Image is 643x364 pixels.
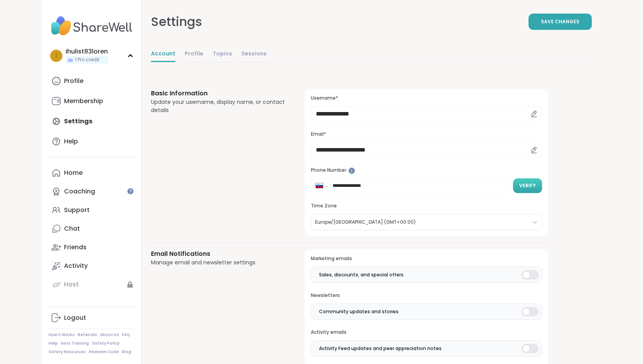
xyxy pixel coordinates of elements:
iframe: Spotlight [348,167,355,174]
a: FAQ [122,332,130,338]
a: Home [49,164,135,182]
div: Activity [64,262,88,270]
div: Friends [64,243,87,252]
a: Safety Resources [49,349,86,355]
a: Support [49,201,135,219]
div: Help [64,137,78,146]
h3: Email* [311,131,542,138]
h3: Basic Information [151,89,286,98]
div: Membership [64,97,103,105]
div: Coaching [64,187,95,196]
span: Verify [519,182,536,189]
div: Manage email and newsletter settings [151,259,286,267]
a: Redeem Code [89,349,119,355]
div: Chat [64,224,80,233]
a: Sessions [241,47,267,62]
a: Help [49,132,135,151]
a: Logout [49,309,135,327]
a: How It Works [49,332,75,338]
a: Chat [49,219,135,238]
div: Home [64,169,83,177]
a: Safety Policy [92,341,120,346]
div: Support [64,206,90,214]
h3: Email Notifications [151,249,286,259]
span: Community updates and stories [319,308,399,315]
img: ShareWell Nav Logo [49,12,135,40]
h3: Activity emails [311,329,542,336]
div: Settings [151,12,202,31]
h3: Newsletters [311,292,542,299]
a: Friends [49,238,135,257]
div: Update your username, display name, or contact details [151,98,286,114]
a: Referrals [78,332,97,338]
a: Host [49,275,135,294]
h3: Username* [311,95,542,102]
a: Account [151,47,175,62]
a: Profile [185,47,203,62]
div: Logout [64,314,86,322]
h3: Time Zone [311,203,542,209]
button: Save Changes [529,14,592,30]
a: About Us [100,332,119,338]
a: Coaching [49,182,135,201]
div: Host [64,280,79,289]
span: Sales, discounts, and special offers [319,271,404,278]
span: Activity Feed updates and peer appreciation notes [319,345,442,352]
span: Save Changes [541,18,579,25]
a: Blog [122,349,131,355]
span: 1 Pro credit [75,57,99,63]
h3: Phone Number [311,167,542,174]
a: Host Training [61,341,89,346]
a: Activity [49,257,135,275]
span: i [55,51,57,61]
a: Topics [213,47,232,62]
h3: Marketing emails [311,255,542,262]
iframe: Spotlight [127,188,133,194]
a: Help [49,341,58,346]
button: Verify [513,178,542,193]
div: Profile [64,77,83,85]
a: Profile [49,72,135,90]
a: Membership [49,92,135,110]
div: ihulist83loren [66,47,108,56]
